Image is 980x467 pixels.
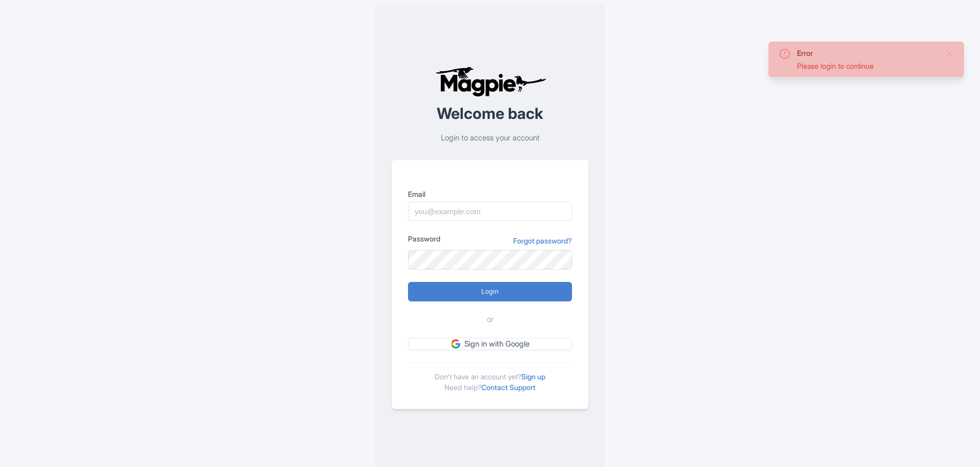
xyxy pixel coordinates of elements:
[433,66,548,97] img: logo-ab69f6fb50320c5b225c76a69d11143b.png
[408,338,572,351] a: Sign in with Google
[392,105,588,122] h2: Welcome back
[797,60,937,71] div: Please login to continue
[451,339,460,349] img: google.svg
[408,282,572,301] input: Login
[513,235,572,246] a: Forgot password?
[408,362,572,393] div: Don't have an account yet? Need help?
[392,132,588,144] p: Login to access your account
[946,48,954,60] button: Close
[481,383,536,392] a: Contact Support
[408,201,572,221] input: you@example.com
[797,48,937,58] div: Error
[408,189,572,199] label: Email
[487,314,494,326] span: or
[521,372,545,381] a: Sign up
[408,233,440,244] label: Password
